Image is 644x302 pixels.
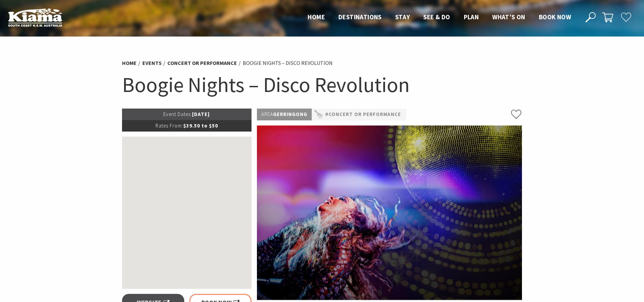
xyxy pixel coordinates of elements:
[325,110,401,119] a: #Concert or Performance
[122,71,522,98] h1: Boogie Nights – Disco Revolution
[261,111,273,117] span: Area
[163,111,192,117] span: Event Dates:
[243,59,333,68] li: Boogie Nights – Disco Revolution
[257,125,522,300] img: Boogie Nights
[539,13,571,21] span: Book now
[423,13,450,21] span: See & Do
[492,13,525,21] span: What’s On
[464,13,479,21] span: Plan
[156,122,183,129] span: Rates From:
[122,120,252,132] p: $39.50 to $50
[301,12,578,23] nav: Main Menu
[122,109,252,120] p: [DATE]
[338,13,382,21] span: Destinations
[142,60,162,67] a: Events
[167,60,237,67] a: Concert or Performance
[308,13,325,21] span: Home
[8,8,62,27] img: Kiama Logo
[395,13,410,21] span: Stay
[122,60,137,67] a: Home
[257,109,312,120] p: Gerringong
